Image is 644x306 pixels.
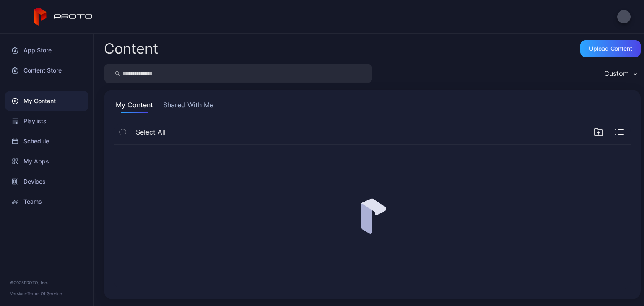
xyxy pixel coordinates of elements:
[10,291,27,296] span: Version •
[580,40,641,57] button: Upload Content
[27,291,62,296] a: Terms Of Service
[136,127,166,137] span: Select All
[5,192,88,212] a: Teams
[5,40,88,60] a: App Store
[104,41,158,56] div: Content
[10,279,83,286] div: © 2025 PROTO, Inc.
[161,100,215,113] button: Shared With Me
[600,64,641,83] button: Custom
[5,60,88,80] a: Content Store
[114,100,155,113] button: My Content
[5,171,88,192] a: Devices
[5,91,88,111] a: My Content
[5,111,88,131] a: Playlists
[5,131,88,151] a: Schedule
[5,151,88,171] a: My Apps
[589,45,632,52] div: Upload Content
[604,69,629,78] div: Custom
